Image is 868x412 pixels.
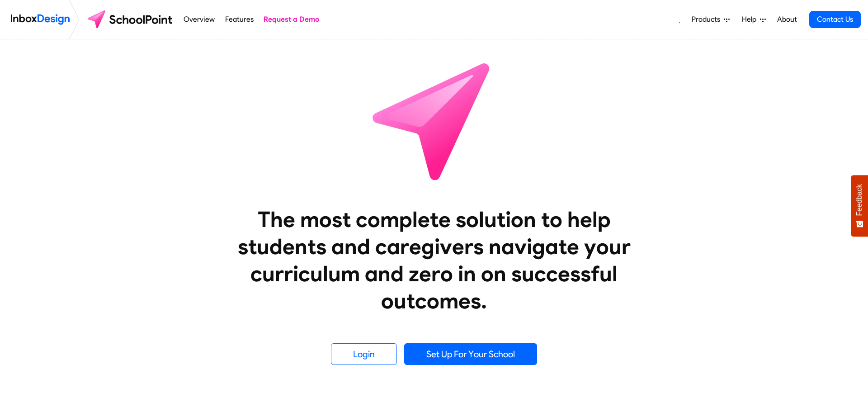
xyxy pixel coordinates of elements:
[181,10,217,28] a: Overview
[774,10,799,28] a: About
[353,39,515,202] img: icon_schoolpoint.svg
[219,206,649,314] heading: The most complete solution to help students and caregivers navigate your curriculum and zero in o...
[222,10,256,28] a: Features
[261,10,322,28] a: Request a Demo
[404,343,537,365] a: Set Up For Your School
[738,10,769,28] a: Help
[809,11,861,28] a: Contact Us
[688,10,733,28] a: Products
[331,343,397,365] a: Login
[83,9,179,30] img: schoolpoint logo
[855,184,863,216] span: Feedback
[692,14,724,25] span: Products
[742,14,760,25] span: Help
[851,175,868,237] button: Feedback - Show survey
